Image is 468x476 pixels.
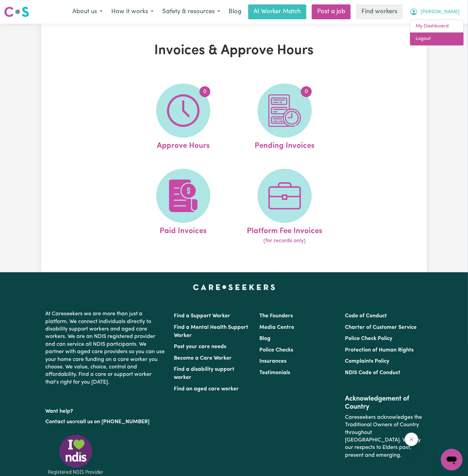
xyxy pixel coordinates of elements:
[259,336,271,341] a: Blog
[174,356,232,361] a: Become a Care Worker
[68,5,107,19] button: About us
[259,347,293,353] a: Police Checks
[174,313,230,319] a: Find a Support Worker
[255,138,314,152] span: Pending Invoices
[410,20,464,46] div: My Account
[301,86,312,97] span: 0
[345,325,417,330] a: Charter of Customer Service
[345,370,401,376] a: NDIS Code of Conduct
[345,336,393,341] a: Police Check Policy
[160,223,207,237] span: Paid Invoices
[248,4,306,19] a: AI Worker Match
[4,6,29,18] img: Careseekers logo
[259,313,293,319] a: The Founders
[421,8,460,16] span: [PERSON_NAME]
[259,359,286,364] a: Insurances
[135,84,232,152] a: Approve Hours
[405,433,418,446] iframe: Close message
[135,169,232,245] a: Paid Invoices
[45,415,166,428] p: or
[345,359,390,364] a: Complaints Policy
[259,325,294,330] a: Media Centre
[110,43,358,59] h1: Invoices & Approve Hours
[263,237,306,245] span: (for records only)
[405,5,464,19] button: My Account
[174,344,226,349] a: Post your care needs
[312,4,351,19] a: Post a job
[236,169,333,245] a: Platform Fee Invoices(for records only)
[158,5,225,19] button: Safety & resources
[4,4,29,20] a: Careseekers logo
[247,223,322,237] span: Platform Fee Invoices
[410,20,464,33] a: My Dashboard
[345,411,423,462] p: Careseekers acknowledges the Traditional Owners of Country throughout [GEOGRAPHIC_DATA]. We pay o...
[345,313,387,319] a: Code of Conduct
[259,370,290,376] a: Testimonials
[174,386,239,392] a: Find an aged care worker
[107,5,158,19] button: How it works
[157,138,210,152] span: Approve Hours
[45,308,166,389] p: At Careseekers we are more than just a platform. We connect individuals directly to disability su...
[236,84,333,152] a: Pending Invoices
[345,347,414,353] a: Protection of Human Rights
[45,405,166,415] p: Want help?
[441,449,463,471] iframe: Button to launch messaging window
[45,434,106,476] img: Registered NDIS provider
[45,419,72,425] a: Contact us
[345,395,423,411] h2: Acknowledgement of Country
[77,419,149,425] a: call us on [PHONE_NUMBER]
[200,86,210,97] span: 0
[174,325,248,338] a: Find a Mental Health Support Worker
[174,367,234,380] a: Find a disability support worker
[225,4,245,19] a: Blog
[410,32,464,45] a: Logout
[356,4,403,19] a: Find workers
[193,285,275,290] a: Careseekers home page
[4,5,41,10] span: Need any help?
